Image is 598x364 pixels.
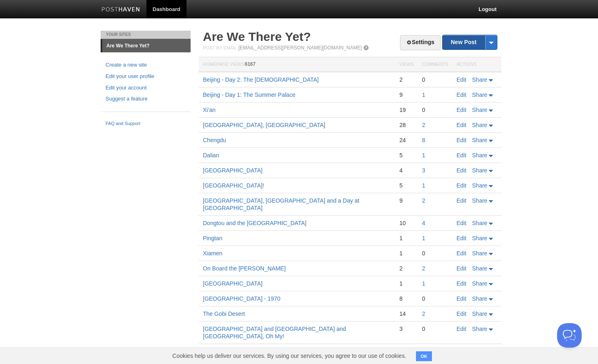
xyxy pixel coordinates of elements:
[422,152,425,159] a: 1
[203,45,237,50] span: Post by Email
[101,31,191,39] li: Your Sites
[203,122,325,128] a: [GEOGRAPHIC_DATA], [GEOGRAPHIC_DATA]
[399,295,414,302] div: 8
[422,167,425,174] a: 3
[472,295,487,302] span: Share
[422,106,448,114] div: 0
[422,235,425,241] a: 1
[101,7,140,13] img: Posthaven-bar
[422,295,448,302] div: 0
[399,91,414,98] div: 9
[399,197,414,204] div: 9
[456,295,466,302] a: Edit
[199,57,395,72] th: Homepage Views
[472,220,487,226] span: Share
[416,351,432,361] button: OK
[422,220,425,226] a: 4
[203,280,263,287] a: [GEOGRAPHIC_DATA]
[203,152,219,159] a: Dalian
[472,265,487,272] span: Share
[106,72,186,81] a: Edit your user profile
[472,167,487,174] span: Share
[399,219,414,227] div: 10
[106,61,186,69] a: Create a new site
[472,152,487,159] span: Share
[456,76,466,83] a: Edit
[472,326,487,332] span: Share
[245,61,256,67] span: 6167
[164,348,414,364] span: Cookies help us deliver our services. By using our services, you agree to our use of cookies.
[456,326,466,332] a: Edit
[203,235,222,241] a: Pingtan
[106,120,186,127] a: FAQ and Support
[456,310,466,317] a: Edit
[203,137,226,143] a: Chengdu
[203,197,360,211] a: [GEOGRAPHIC_DATA], [GEOGRAPHIC_DATA] and a Day at [GEOGRAPHIC_DATA]
[456,280,466,287] a: Edit
[472,197,487,204] span: Share
[399,121,414,129] div: 28
[399,325,414,333] div: 3
[472,76,487,83] span: Share
[203,220,306,226] a: Dongtou and the [GEOGRAPHIC_DATA]
[422,325,448,333] div: 0
[203,30,311,43] a: Are We There Yet?
[203,295,280,302] a: [GEOGRAPHIC_DATA] - 1970
[399,106,414,114] div: 19
[452,57,501,72] th: Actions
[399,136,414,144] div: 24
[456,250,466,257] a: Edit
[106,84,186,92] a: Edit your account
[203,250,222,257] a: Xiamen
[102,39,191,52] a: Are We There Yet?
[203,76,319,83] a: Beijing - Day 2: The [DEMOGRAPHIC_DATA]
[422,182,425,189] a: 1
[472,107,487,113] span: Share
[399,234,414,242] div: 1
[472,137,487,143] span: Share
[456,265,466,272] a: Edit
[557,323,582,348] iframe: Help Scout Beacon - Open
[472,310,487,317] span: Share
[399,182,414,189] div: 5
[456,92,466,98] a: Edit
[422,92,425,98] a: 1
[203,265,286,272] a: On Board the [PERSON_NAME]
[422,197,425,204] a: 2
[472,235,487,241] span: Share
[422,280,425,287] a: 1
[203,107,216,113] a: Xi’an
[399,310,414,317] div: 14
[456,152,466,159] a: Edit
[472,280,487,287] span: Share
[418,57,452,72] th: Comments
[203,182,264,189] a: [GEOGRAPHIC_DATA]!
[456,235,466,241] a: Edit
[399,152,414,159] div: 5
[238,45,362,51] a: [EMAIL_ADDRESS][PERSON_NAME][DOMAIN_NAME]
[422,76,448,83] div: 0
[399,250,414,257] div: 1
[399,76,414,83] div: 2
[395,57,418,72] th: Views
[203,326,346,339] a: [GEOGRAPHIC_DATA] and [GEOGRAPHIC_DATA] and [GEOGRAPHIC_DATA], Oh My!
[472,250,487,257] span: Share
[456,167,466,174] a: Edit
[472,92,487,98] span: Share
[203,167,263,174] a: [GEOGRAPHIC_DATA]
[456,182,466,189] a: Edit
[203,92,295,98] a: Beijing - Day 1: The Summer Palace
[456,137,466,143] a: Edit
[399,265,414,272] div: 2
[422,137,425,143] a: 8
[456,122,466,128] a: Edit
[422,250,448,257] div: 0
[400,35,441,50] a: Settings
[399,167,414,174] div: 4
[203,310,245,317] a: The Gobi Desert
[472,122,487,128] span: Share
[399,280,414,287] div: 1
[456,220,466,226] a: Edit
[472,182,487,189] span: Share
[443,35,497,49] a: New Post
